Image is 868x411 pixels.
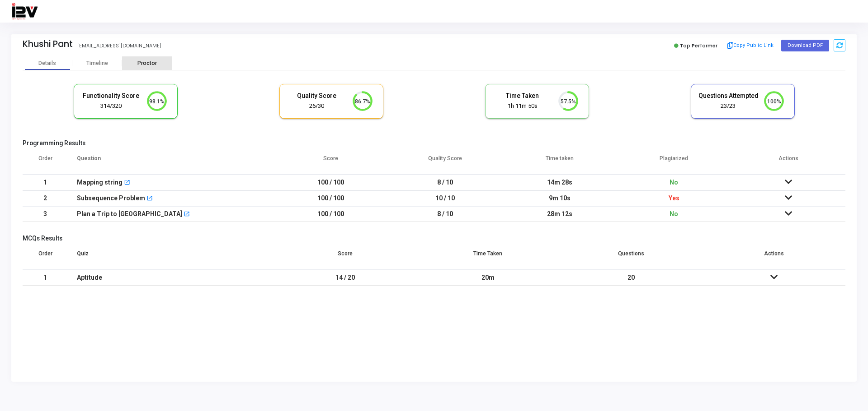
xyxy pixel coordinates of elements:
[388,206,502,222] td: 8 / 10
[416,245,559,270] th: Time Taken
[560,245,703,270] th: Questions
[23,235,845,242] h5: MCQs Results
[388,149,502,175] th: Quality Score
[274,149,388,175] th: Score
[492,102,553,111] div: 1h 11m 50s
[38,60,56,67] div: Details
[680,42,717,49] span: Top Performer
[81,92,142,100] h5: Functionality Score
[86,60,108,67] div: Timeline
[274,190,388,206] td: 100 / 100
[23,190,68,206] td: 2
[23,39,73,49] div: Khushi Pant
[617,149,731,175] th: Plagiarized
[23,139,845,147] h5: Programming Results
[287,102,347,111] div: 26/30
[11,2,38,20] img: logo
[502,190,617,206] td: 9m 10s
[23,245,68,270] th: Order
[77,207,182,222] div: Plan a Trip to [GEOGRAPHIC_DATA]
[388,190,502,206] td: 10 / 10
[274,175,388,190] td: 100 / 100
[23,175,68,190] td: 1
[77,175,123,190] div: Mapping string
[731,149,845,175] th: Actions
[725,39,777,52] button: Copy Public Link
[184,212,190,218] mat-icon: open_in_new
[274,245,416,270] th: Score
[122,60,172,67] div: Proctor
[23,270,68,286] td: 1
[146,196,153,202] mat-icon: open_in_new
[502,175,617,190] td: 14m 28s
[781,40,829,51] button: Download PDF
[425,270,550,285] div: 20m
[68,245,274,270] th: Quiz
[274,206,388,222] td: 100 / 100
[77,270,264,285] div: Aptitude
[68,149,274,175] th: Question
[703,245,845,270] th: Actions
[77,42,161,50] div: [EMAIL_ADDRESS][DOMAIN_NAME]
[670,210,678,217] span: No
[23,149,68,175] th: Order
[502,206,617,222] td: 28m 12s
[81,102,142,111] div: 314/320
[124,180,130,186] mat-icon: open_in_new
[492,92,553,100] h5: Time Taken
[502,149,617,175] th: Time taken
[560,270,703,286] td: 20
[23,206,68,222] td: 3
[388,175,502,190] td: 8 / 10
[77,191,145,206] div: Subsequence Problem
[698,102,759,111] div: 23/23
[670,179,678,186] span: No
[698,92,759,100] h5: Questions Attempted
[287,92,347,100] h5: Quality Score
[669,194,679,202] span: Yes
[274,270,416,286] td: 14 / 20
